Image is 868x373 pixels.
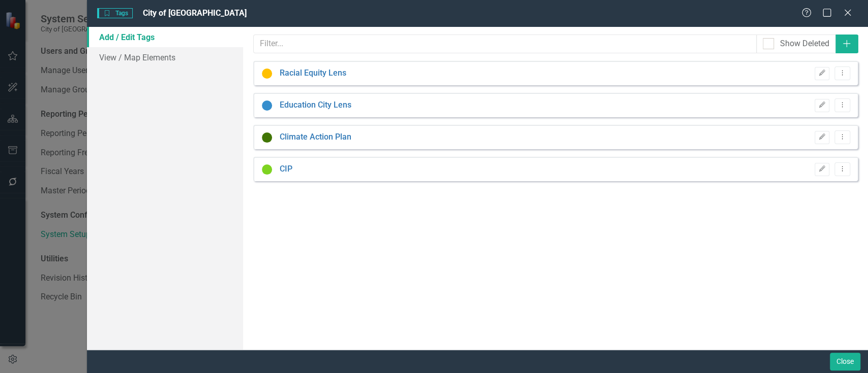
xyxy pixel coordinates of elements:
[87,47,243,67] a: View / Map Elements
[280,163,292,175] a: CIP
[280,99,351,111] a: Education City Lens
[253,35,757,53] input: Filter...
[780,38,829,50] div: Show Deleted
[280,67,346,79] a: Racial Equity Lens
[280,131,351,143] a: Climate Action Plan
[97,8,133,18] span: Tags
[87,27,243,47] a: Add / Edit Tags
[830,353,860,370] button: Close
[143,8,247,18] span: City of [GEOGRAPHIC_DATA]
